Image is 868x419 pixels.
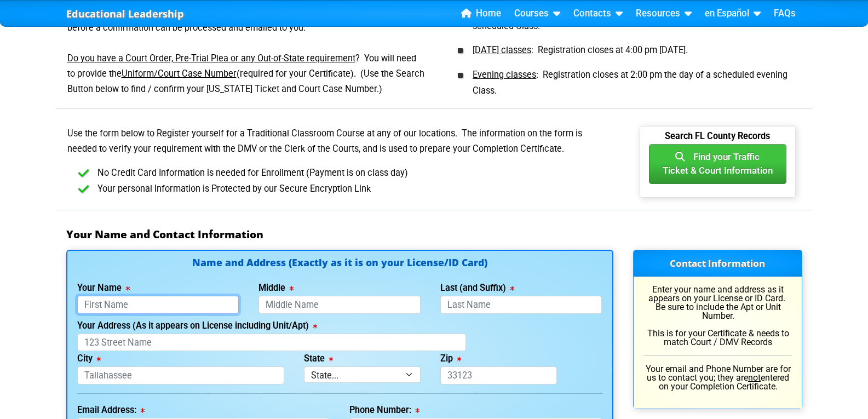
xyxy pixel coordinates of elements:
[569,5,627,22] a: Contacts
[440,366,557,384] input: 33123
[665,131,770,150] b: Search FL County Records
[84,181,613,197] li: Your personal Information is Protected by our Secure Encryption Link
[349,406,419,415] label: Phone Number:
[77,322,317,330] label: Your Address (As it appears on License including Unit/Apt)
[122,68,237,79] u: Uniform/Court Case Number
[643,285,792,347] p: Enter your name and address as it appears on your License or ID Card. Be sure to include the Apt ...
[77,284,130,292] label: Your Name
[77,258,602,267] h4: Name and Address (Exactly as it is on your License/ID Card)
[258,284,294,292] label: Middle
[77,334,466,352] input: 123 Street Name
[304,354,333,363] label: State
[77,354,101,363] label: City
[440,284,514,292] label: Last (and Suffix)
[66,126,613,157] p: Use the form below to Register yourself for a Traditional Classroom Course at any of our location...
[440,354,461,363] label: Zip
[649,144,786,184] button: Find your TrafficTicket & Court Information
[84,165,613,181] li: No Credit Card Information is needed for Enrollment (Payment is on class day)
[769,5,800,22] a: FAQs
[473,70,536,80] u: Evening classes
[510,5,565,22] a: Courses
[631,5,696,22] a: Resources
[66,228,802,241] h3: Your Name and Contact Information
[457,5,505,22] a: Home
[258,296,421,314] input: Middle Name
[700,5,765,22] a: en Español
[473,45,531,55] u: [DATE] classes
[66,5,184,23] a: Educational Leadership
[77,366,285,384] input: Tallahassee
[643,365,792,391] p: Your email and Phone Number are for us to contact you; they are entered on your Completion Certif...
[462,59,802,99] li: : Registration closes at 2:00 pm the day of a scheduled evening Class.
[67,53,355,64] u: Do you have a Court Order, Pre-Trial Plea or any Out-of-State requirement
[634,250,802,277] h3: Contact Information
[77,406,145,415] label: Email Address:
[462,34,802,59] li: : Registration closes at 4:00 pm [DATE].
[440,296,602,314] input: Last Name
[77,296,239,314] input: First Name
[748,372,761,383] u: not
